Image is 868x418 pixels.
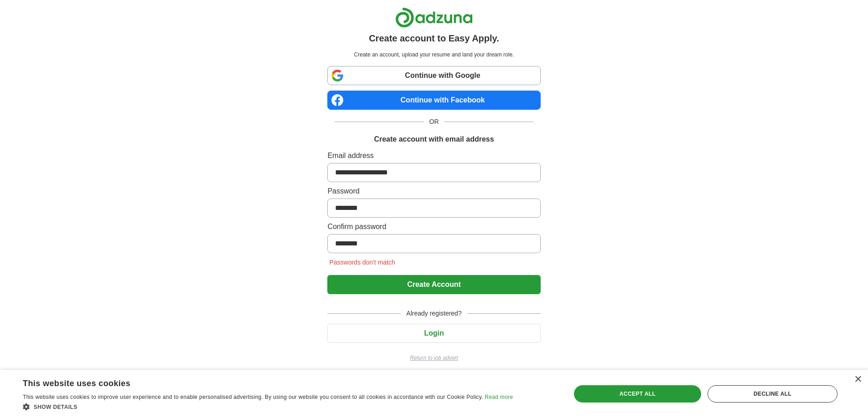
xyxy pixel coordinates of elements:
[395,7,473,28] img: Adzuna logo
[327,150,540,161] label: Email address
[327,221,540,232] label: Confirm password
[327,259,397,266] span: Passwords don't match
[574,385,701,403] div: Accept all
[327,66,540,85] a: Continue with Google
[708,385,837,403] div: Decline all
[327,91,540,110] a: Continue with Facebook
[374,134,494,145] h1: Create account with email address
[327,275,540,294] button: Create Account
[23,375,490,389] div: This website uses cookies
[327,354,540,362] a: Return to job advert
[327,186,540,197] label: Password
[23,402,513,411] div: Show details
[34,404,77,410] span: Show details
[329,51,538,59] p: Create an account, upload your resume and land your dream role.
[327,324,540,343] button: Login
[485,394,513,400] a: Read more, opens a new window
[854,376,861,383] div: Close
[369,31,499,45] h1: Create account to Easy Apply.
[23,394,483,400] span: This website uses cookies to improve user experience and to enable personalised advertising. By u...
[401,309,467,318] span: Already registered?
[424,117,444,127] span: OR
[327,329,540,337] a: Login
